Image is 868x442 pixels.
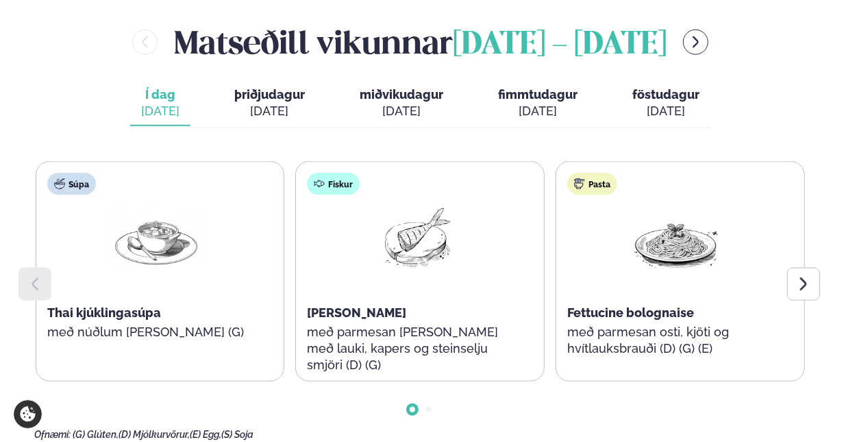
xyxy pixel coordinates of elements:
[410,407,415,412] span: Go to slide 1
[234,87,305,102] span: þriðjudagur
[34,429,71,440] span: Ofnæmi:
[223,81,316,126] button: þriðjudagur [DATE]
[141,86,179,103] span: Í dag
[141,103,179,119] div: [DATE]
[14,400,42,428] a: Cookie settings
[426,407,432,412] span: Go to slide 2
[349,81,454,126] button: miðvikudagur [DATE]
[47,324,265,340] p: með núðlum [PERSON_NAME] (G)
[567,305,694,320] span: Fettucine bolognaise
[112,206,200,270] img: Soup.png
[360,87,443,102] span: miðvikudagur
[567,324,785,357] p: með parmesan osti, kjöti og hvítlauksbrauði (D) (G) (E)
[190,429,221,440] span: (E) Egg,
[307,324,525,373] p: með parmesan [PERSON_NAME] með lauki, kapers og steinselju smjöri (D) (G)
[221,429,253,440] span: (S) Soja
[47,173,96,195] div: Súpa
[632,87,699,102] span: föstudagur
[498,103,578,119] div: [DATE]
[453,30,667,60] span: [DATE] - [DATE]
[307,305,406,320] span: [PERSON_NAME]
[132,30,158,55] button: menu-btn-left
[574,178,585,189] img: pasta.svg
[47,305,161,320] span: Thai kjúklingasúpa
[632,103,699,119] div: [DATE]
[54,178,65,189] img: soup.svg
[683,30,708,55] button: menu-btn-right
[360,103,443,119] div: [DATE]
[487,81,588,126] button: fimmtudagur [DATE]
[130,81,190,126] button: Í dag [DATE]
[498,87,578,102] span: fimmtudagur
[567,173,617,195] div: Pasta
[372,206,460,270] img: Fish.png
[73,429,119,440] span: (G) Glúten,
[621,81,710,126] button: föstudagur [DATE]
[307,173,360,195] div: Fiskur
[234,103,305,119] div: [DATE]
[119,429,190,440] span: (D) Mjólkurvörur,
[314,178,325,189] img: fish.svg
[174,20,667,65] h2: Matseðill vikunnar
[632,206,720,270] img: Spagetti.png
